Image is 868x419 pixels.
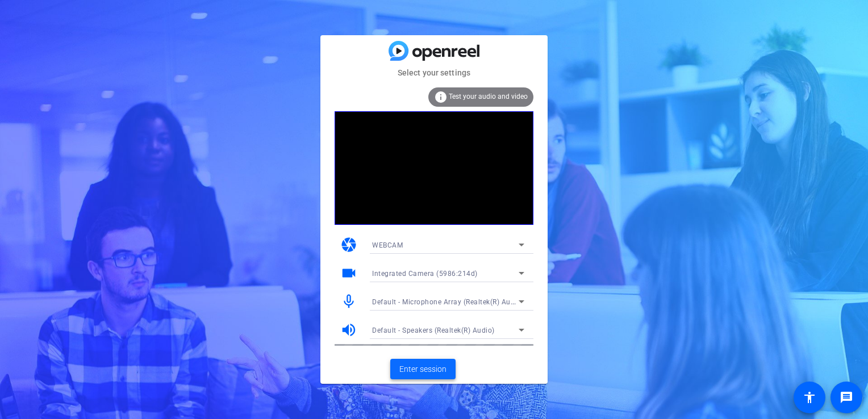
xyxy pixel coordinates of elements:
span: WEBCAM [372,241,403,249]
span: Integrated Camera (5986:214d) [372,270,478,278]
mat-icon: mic_none [340,293,357,310]
mat-icon: info [434,90,448,104]
mat-icon: camera [340,236,357,253]
button: Enter session [390,359,456,379]
span: Default - Speakers (Realtek(R) Audio) [372,326,495,334]
mat-icon: accessibility [803,391,816,404]
span: Test your audio and video [449,93,528,100]
mat-card-subtitle: Select your settings [320,66,548,79]
mat-icon: message [840,391,853,404]
img: blue-gradient.svg [389,41,479,61]
span: Enter session [399,363,446,375]
mat-icon: volume_up [340,321,357,338]
span: Default - Microphone Array (Realtek(R) Audio) [372,297,524,306]
mat-icon: videocam [340,265,357,282]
